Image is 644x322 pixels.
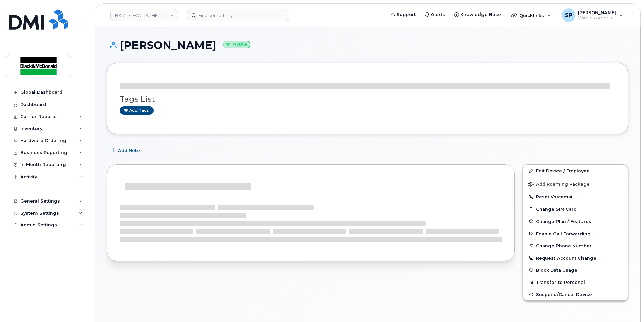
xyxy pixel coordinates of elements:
[523,240,628,252] button: Change Phone Number
[523,264,628,276] button: Block Data Usage
[528,182,590,188] span: Add Roaming Package
[523,252,628,264] button: Request Account Change
[523,227,628,240] button: Enable Call Forwarding
[536,231,591,236] span: Enable Call Forwarding
[523,215,628,227] button: Change Plan / Features
[118,147,140,154] span: Add Note
[120,95,616,103] h3: Tags List
[536,292,592,297] span: Suspend/Cancel Device
[523,177,628,191] button: Add Roaming Package
[107,144,146,156] button: Add Note
[523,203,628,215] button: Change SIM Card
[523,165,628,177] a: Edit Device / Employee
[523,288,628,300] button: Suspend/Cancel Device
[523,276,628,288] button: Transfer to Personal
[120,106,154,115] a: Add tags
[536,219,591,224] span: Change Plan / Features
[523,191,628,203] button: Reset Voicemail
[223,41,250,48] small: Active
[107,39,628,51] h1: [PERSON_NAME]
